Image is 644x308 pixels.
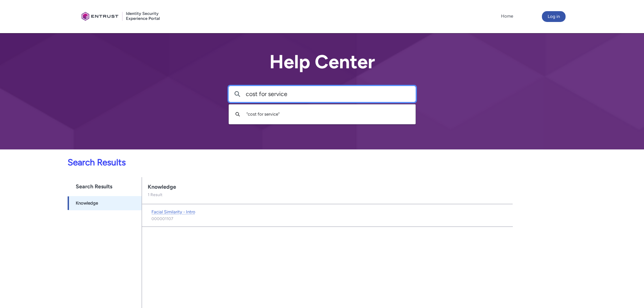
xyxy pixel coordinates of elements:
[243,111,405,118] div: " cost for service "
[151,216,173,222] lightning-formatted-text: 000001107
[542,11,566,22] button: Log in
[229,86,246,102] button: Search
[613,277,644,308] iframe: Qualified Messenger
[148,184,507,190] div: Knowledge
[151,209,195,214] span: Facial Similarity - Intro
[232,108,243,121] button: Search
[4,156,513,169] p: Search Results
[499,11,515,21] a: Home
[246,86,415,102] input: Search for articles, cases, videos...
[68,177,141,196] h1: Search Results
[68,196,141,210] a: Knowledge
[148,192,163,198] p: 1 Result
[76,200,98,207] span: Knowledge
[229,51,416,72] h2: Help Center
